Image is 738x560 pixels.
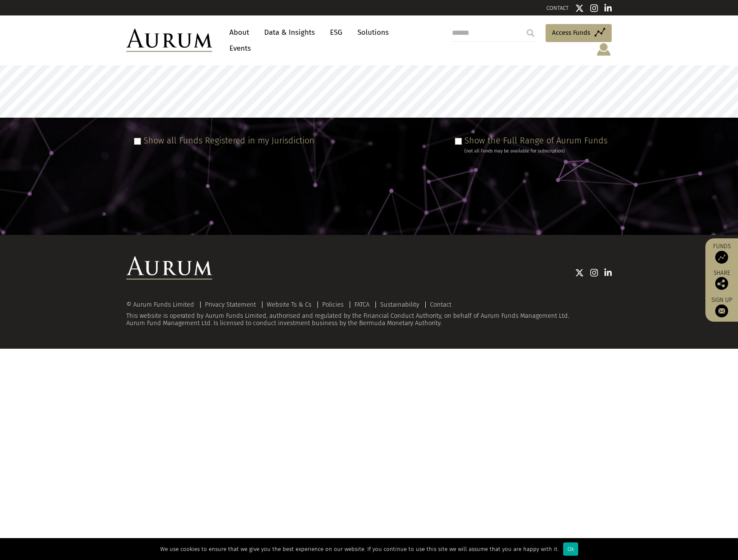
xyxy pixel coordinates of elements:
a: CONTACT [546,5,569,11]
a: Sustainability [380,301,419,308]
a: Solutions [353,24,393,40]
img: Share this post [715,277,728,290]
div: (not all Funds may be available for subscription) [464,147,607,155]
input: Submit [522,24,539,42]
img: Sign up to our newsletter [715,304,728,317]
a: Data & Insights [260,24,319,40]
a: About [225,24,253,40]
a: Website Ts & Cs [267,301,311,308]
a: Contact [430,301,451,308]
img: account-icon.svg [596,42,612,57]
span: Access Funds [552,27,590,38]
img: Instagram icon [590,268,598,277]
a: Sign up [710,296,734,317]
a: Access Funds [546,24,612,42]
img: Access Funds [715,251,728,264]
div: This website is operated by Aurum Funds Limited, authorised and regulated by the Financial Conduc... [126,301,612,327]
img: Aurum [126,29,212,52]
div: Share [710,270,734,290]
img: Twitter icon [575,268,584,277]
label: Show the Full Range of Aurum Funds [464,135,607,146]
label: Show all Funds Registered in my Jurisdiction [143,135,314,146]
a: Policies [322,301,344,308]
a: ESG [326,24,347,40]
img: Linkedin icon [604,4,612,12]
img: Aurum Logo [126,256,212,280]
a: Funds [710,243,734,264]
img: Linkedin icon [604,268,612,277]
a: FATCA [354,301,369,308]
div: © Aurum Funds Limited [126,301,198,308]
a: Privacy Statement [205,301,256,308]
img: Instagram icon [590,4,598,12]
a: Events [225,40,251,56]
img: Twitter icon [575,4,584,12]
